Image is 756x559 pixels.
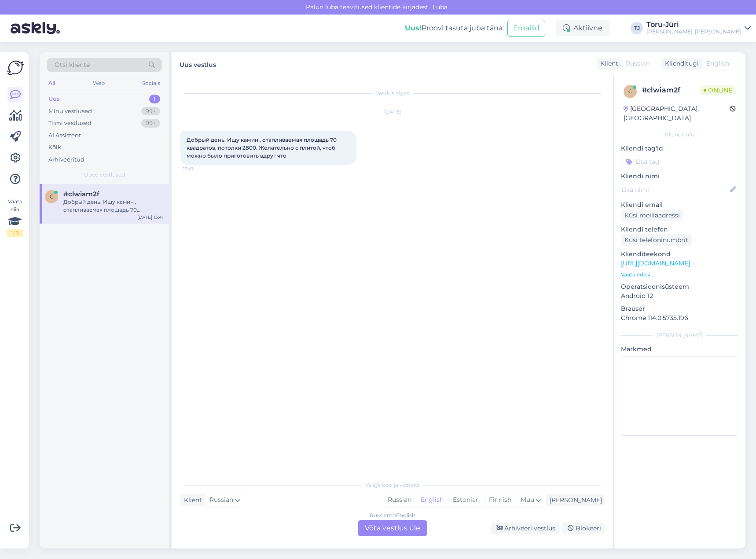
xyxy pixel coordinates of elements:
[187,136,338,159] span: Добрый день. Ищу камин , отапливаемая площадь 70 квадратов, потолки 2800. Желательно с плитой, чт...
[621,304,738,313] p: Brauser
[546,496,602,505] div: [PERSON_NAME]
[621,131,738,139] div: Kliendi info
[507,20,545,37] button: Emailid
[621,282,738,291] p: Operatsioonisüsteem
[47,77,57,89] div: All
[149,95,160,103] div: 1
[7,198,23,237] div: Vaata siia
[706,59,729,68] span: English
[628,88,632,95] span: c
[209,495,233,505] span: Russian
[430,3,450,11] span: Luba
[137,214,164,221] div: [DATE] 13:41
[140,77,162,89] div: Socials
[48,95,60,103] div: Uus
[646,21,751,35] a: Toru-Jüri[PERSON_NAME]-[PERSON_NAME]
[48,119,92,128] div: Tiimi vestlused
[448,493,484,507] div: Estonian
[621,144,738,153] p: Kliendi tag'id
[180,496,202,505] div: Klient
[621,271,738,279] p: Vaata edasi ...
[491,522,559,534] div: Arhiveeri vestlus
[700,85,736,95] span: Online
[48,131,81,140] div: AI Assistent
[626,59,650,68] span: Russian
[141,107,160,116] div: 99+
[621,155,738,168] input: Lisa tag
[621,225,738,234] p: Kliendi telefon
[597,59,618,68] div: Klient
[91,77,106,89] div: Web
[621,234,692,246] div: Küsi telefoninumbrit
[48,143,61,152] div: Kõik
[621,331,738,339] div: [PERSON_NAME]
[521,496,534,504] span: Muu
[621,200,738,210] p: Kliendi email
[370,511,415,519] div: Russian to English
[180,108,605,116] div: [DATE]
[621,313,738,323] p: Chrome 114.0.5735.196
[642,85,700,96] div: # clwiam2f
[50,193,54,200] span: c
[141,119,160,128] div: 99+
[63,198,164,214] div: Добрый день. Ищу камин , отапливаемая площадь 70 квадратов, потолки 2800. Желательно с плитой, чт...
[383,493,416,507] div: Russian
[556,20,609,36] div: Aktiivne
[7,229,23,237] div: 1 / 3
[405,24,422,32] b: Uus!
[621,259,690,267] a: [URL][DOMAIN_NAME]
[484,493,516,507] div: Finnish
[55,60,90,70] span: Otsi kliente
[631,22,643,34] div: TJ
[416,493,448,507] div: English
[621,345,738,354] p: Märkmed
[183,165,216,172] span: 13:41
[358,520,427,536] div: Võta vestlus üle
[48,107,92,116] div: Minu vestlused
[621,291,738,301] p: Android 12
[7,59,24,76] img: Askly Logo
[405,23,504,33] div: Proovi tasuta juba täna:
[621,250,738,259] p: Klienditeekond
[621,185,728,195] input: Lisa nimi
[180,481,605,489] div: Valige keel ja vastake
[646,28,741,35] div: [PERSON_NAME]-[PERSON_NAME]
[84,171,125,179] span: Uued vestlused
[180,89,605,97] div: Vestlus algas
[661,59,699,68] div: Klienditugi
[63,190,99,198] span: #clwiam2f
[624,104,730,123] div: [GEOGRAPHIC_DATA], [GEOGRAPHIC_DATA]
[48,155,84,164] div: Arhiveeritud
[646,21,741,28] div: Toru-Jüri
[621,172,738,181] p: Kliendi nimi
[562,522,605,534] div: Blokeeri
[180,58,216,70] label: Uus vestlus
[621,210,683,221] div: Küsi meiliaadressi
